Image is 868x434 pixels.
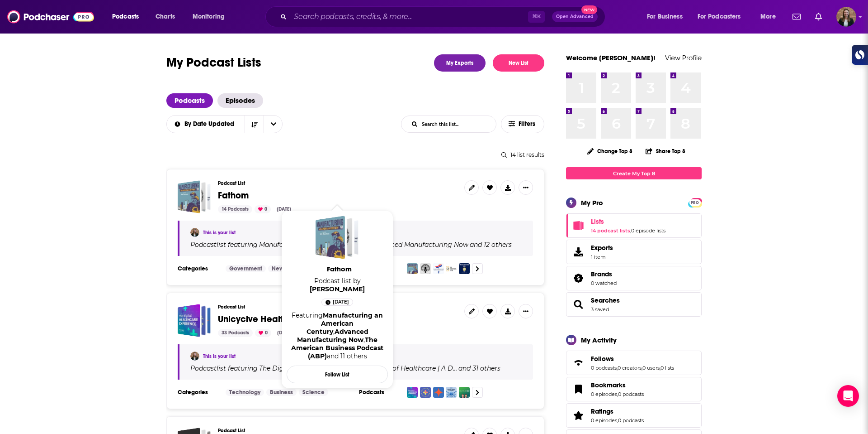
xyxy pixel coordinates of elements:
a: Brands [569,272,587,285]
a: Podchaser - Follow, Share and Rate Podcasts [7,8,94,25]
span: Podcasts [166,93,213,108]
button: New List [493,54,544,72]
a: 6 days ago [321,299,353,306]
a: 0 episodes [591,391,617,397]
div: Podcast list featuring [190,364,522,372]
a: Brands [591,270,617,278]
span: Unicycive Healthcare [218,313,308,325]
h3: Categories [178,389,218,396]
span: Searches [591,296,620,304]
div: My Activity [581,336,617,344]
a: The Digital Healthcare Experi… [258,365,357,372]
a: Fathom [218,191,249,201]
span: Follows [566,351,702,375]
a: Advanced Manufacturing Now [369,241,468,248]
a: Advanced Manufacturing Now [297,328,368,344]
h4: Advanced Manufacturing Now [371,241,468,248]
span: For Podcasters [698,10,741,23]
img: User Profile [836,7,856,27]
div: [DATE] [273,205,295,213]
div: 14 Podcasts [218,205,252,213]
span: New [581,5,598,14]
span: Podcast list by [287,277,388,293]
a: Fathom [316,216,359,259]
div: Featuring and 11 others [290,311,384,360]
span: , [660,365,660,371]
span: , [617,365,618,371]
a: PRO [689,199,700,206]
span: Fathom [288,265,390,273]
h3: Podcast List [218,180,457,186]
a: Technology [226,389,264,396]
a: 0 lists [660,365,674,371]
a: Searches [569,298,587,311]
p: and 31 others [458,364,500,372]
span: Searches [566,292,702,317]
img: The Industrial Lens [446,263,457,274]
span: Episodes [217,93,263,108]
button: open menu [692,10,754,24]
div: 14 list results [166,151,544,158]
button: Show profile menu [836,7,856,27]
a: Business [266,389,297,396]
span: Bookmarks [566,377,702,401]
div: Open Intercom Messenger [837,385,859,407]
span: , [642,365,642,371]
span: Fathom [218,190,249,201]
a: Charts [150,10,180,24]
span: Ratings [566,403,702,428]
span: Exports [569,246,587,258]
a: 0 users [642,365,660,371]
h3: Podcast List [218,428,457,434]
img: Healthcare Rap [459,387,470,398]
h4: Manufacturing an American Cen… [259,241,368,248]
span: , [363,336,365,344]
span: Exports [591,244,613,252]
a: Fathom [178,180,211,213]
span: Brands [591,270,612,278]
img: Katie Burns [190,352,199,361]
span: 1 item [591,254,613,260]
span: , [617,391,618,397]
span: Monitoring [193,10,225,23]
span: Ratings [591,407,613,415]
button: Sort Direction [245,116,264,133]
button: Open AdvancedNew [552,11,598,22]
a: 0 episode lists [631,227,665,234]
button: Change Top 8 [582,145,638,157]
a: Unicycive Healthcare [178,304,211,337]
img: Advanced Manufacturing Now [420,263,431,274]
button: open menu [166,121,245,127]
span: [DATE] [333,298,349,307]
h2: Choose List sort [166,115,283,133]
a: This is your list [203,353,236,359]
a: Show notifications dropdown [789,9,804,24]
button: open menu [106,10,151,24]
a: 0 podcasts [618,391,644,397]
span: More [760,10,776,23]
img: Becker’s Healthcare Digital Health + Health IT [446,387,457,398]
h3: Podcast List [218,304,457,310]
button: Show More Button [519,304,533,318]
img: Manufacturing Hub [459,263,470,274]
a: Follows [569,357,587,369]
p: and 12 others [470,241,512,249]
a: Follows [591,355,674,363]
input: Search podcasts, credits, & more... [290,10,528,24]
img: Katie Burns [190,228,199,237]
button: open menu [186,10,236,24]
a: Lists [569,219,587,232]
a: News [268,265,290,272]
a: Ratings [569,409,587,422]
span: Charts [156,10,175,23]
h4: The Digital Healthcare Experi… [259,365,357,372]
a: 0 podcasts [618,417,644,424]
span: Bookmarks [591,381,626,389]
div: 0 [255,329,271,337]
a: Fathom [288,265,390,277]
img: Manufacturing an American Century [407,263,418,274]
h4: The Heart of Healthcare | A D… [359,365,457,372]
a: Create My Top 8 [566,167,702,179]
a: Bookmarks [591,381,644,389]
